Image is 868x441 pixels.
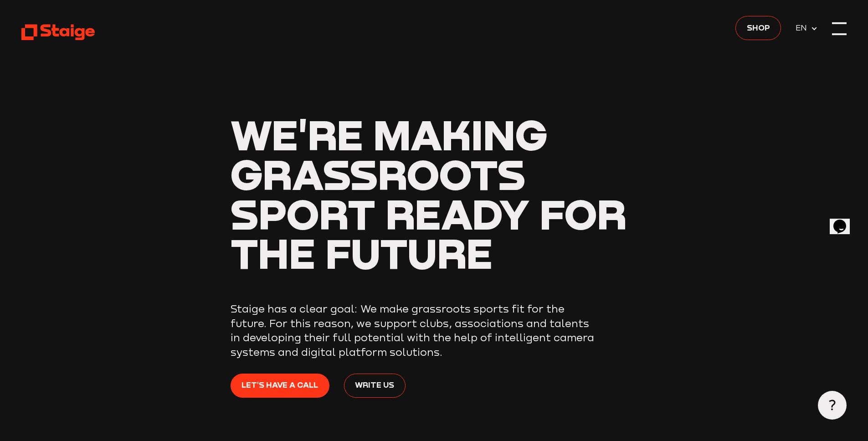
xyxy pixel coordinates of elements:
p: Staige has a clear goal: We make grassroots sports fit for the future. For this reason, we suppor... [231,302,595,359]
a: Write us [344,374,406,398]
iframe: chat widget [830,207,859,234]
span: EN [796,21,811,34]
a: Shop [735,16,781,40]
span: We're making grassroots sport ready for the future [231,109,627,278]
span: Let's have a call [241,379,318,391]
a: Let's have a call [231,374,329,398]
span: Shop [747,21,770,34]
span: Write us [355,379,394,391]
